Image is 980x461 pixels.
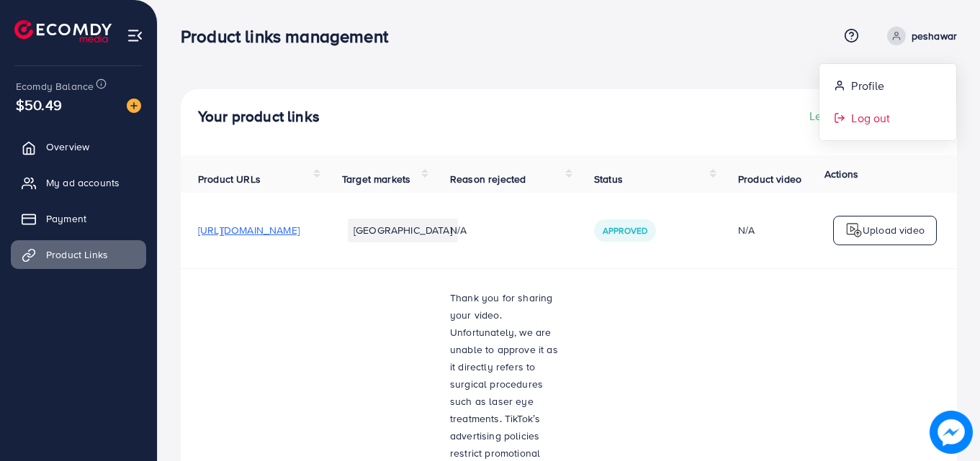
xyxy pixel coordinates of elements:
[46,175,120,190] span: My ad accounts
[46,140,89,154] span: Overview
[46,211,86,226] span: Payment
[342,172,410,186] span: Target markets
[11,204,146,233] a: Payment
[11,168,146,197] a: My ad accounts
[930,411,973,454] img: image
[912,27,957,45] p: peshawar
[824,167,858,181] span: Actions
[863,222,925,239] p: Upload video
[738,172,801,186] span: Product video
[16,94,62,115] span: $50.49
[46,247,108,262] span: Product Links
[594,172,623,186] span: Status
[851,109,890,127] span: Log out
[851,77,884,94] span: Profile
[819,63,957,141] ul: peshawar
[198,108,320,126] h4: Your product links
[181,26,400,47] h3: Product links management
[16,79,94,93] span: Ecomdy Balance
[603,224,647,237] span: Approved
[14,20,112,42] img: logo
[450,172,526,186] span: Reason rejected
[11,132,146,161] a: Overview
[809,108,853,124] a: Learn
[11,240,146,269] a: Product Links
[198,172,261,186] span: Product URLs
[198,223,300,237] span: [URL][DOMAIN_NAME]
[127,99,141,113] img: image
[738,223,840,237] div: N/A
[881,27,957,45] a: peshawar
[845,222,863,239] img: logo
[127,27,143,44] img: menu
[450,223,467,237] span: N/A
[348,219,458,242] li: [GEOGRAPHIC_DATA]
